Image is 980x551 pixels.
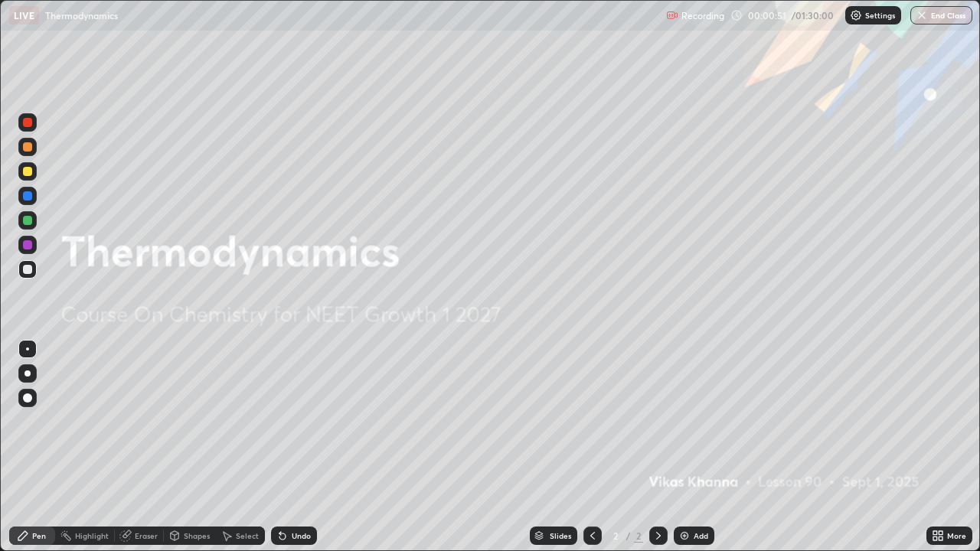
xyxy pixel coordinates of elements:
img: add-slide-button [678,530,691,542]
img: recording.375f2c34.svg [666,9,678,21]
div: 2 [608,531,623,540]
div: More [947,532,966,540]
div: Shapes [184,532,210,540]
p: LIVE [14,9,34,21]
div: Eraser [135,532,158,540]
div: Undo [292,532,311,540]
button: End Class [910,6,972,24]
div: Pen [32,532,46,540]
img: end-class-cross [916,9,928,21]
div: 2 [634,529,643,543]
div: Highlight [75,532,109,540]
img: class-settings-icons [850,9,862,21]
p: Thermodynamics [45,9,118,21]
div: Add [694,532,708,540]
p: Settings [865,11,895,19]
p: Recording [681,10,724,21]
div: Slides [550,532,571,540]
div: / [626,531,631,540]
div: Select [236,532,259,540]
